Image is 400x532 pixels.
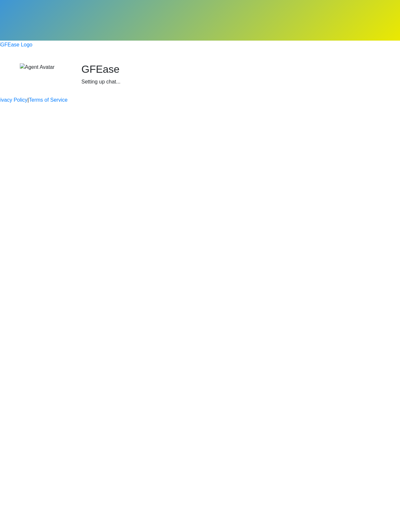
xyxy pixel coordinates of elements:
a: Terms of Service [29,96,68,104]
h2: GFEase [82,63,381,75]
div: Setting up chat... [82,78,381,86]
a: | [28,96,29,104]
img: Agent Avatar [20,63,55,71]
